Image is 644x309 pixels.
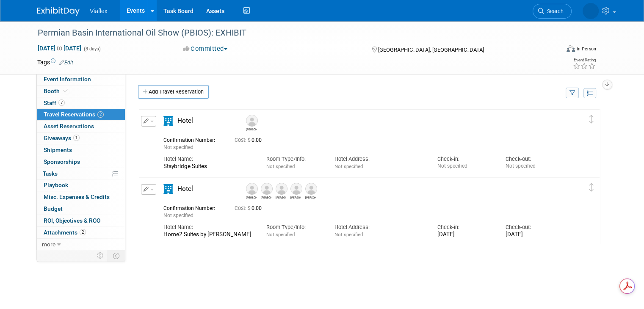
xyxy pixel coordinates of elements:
[266,232,294,237] span: Not specified
[177,185,193,193] span: Hotel
[37,86,125,97] a: Booth
[37,121,125,132] a: Asset Reservations
[290,183,302,195] img: Scott Wickersham
[44,123,94,130] span: Asset Reservations
[163,163,253,170] div: Staybridge Suites
[44,205,63,212] span: Budget
[514,44,596,57] div: Event Format
[44,229,86,236] span: Attachments
[266,163,294,169] span: Not specified
[37,239,125,250] a: more
[246,183,258,195] img: Alex Skousen
[44,193,110,200] span: Misc. Expenses & Credits
[93,250,108,261] td: Personalize Event Tab Strip
[506,155,561,163] div: Check-out:
[276,183,287,195] img: Mike Schwartz
[73,135,80,141] span: 1
[235,137,265,143] span: 0.00
[80,229,86,235] span: 2
[108,250,125,261] td: Toggle Event Tabs
[544,8,564,14] span: Search
[37,109,125,120] a: Travel Reservations2
[334,163,363,169] span: Not specified
[138,85,209,99] a: Add Travel Reservation
[35,25,549,41] div: Permian Basin International Oil Show (PBIOS): EXHIBIT
[55,45,64,52] span: to
[235,205,265,211] span: 0.00
[42,241,55,248] span: more
[43,170,58,177] span: Tasks
[506,223,561,231] div: Check-out:
[44,76,91,83] span: Event Information
[37,97,125,109] a: Staff7
[90,8,108,14] span: Viaflex
[589,183,594,192] i: Click and drag to move item
[276,195,286,199] div: Mike Schwartz
[378,47,484,53] span: [GEOGRAPHIC_DATA], [GEOGRAPHIC_DATA]
[589,115,594,124] i: Click and drag to move item
[37,132,125,144] a: Giveaways1
[437,231,493,238] div: [DATE]
[59,60,73,66] a: Edit
[163,144,193,150] span: Not specified
[37,168,125,179] a: Tasks
[583,3,599,19] img: Deb Johnson
[64,88,68,93] i: Booth reservation complete
[37,58,73,66] td: Tags
[290,195,301,199] div: Scott Wickersham
[305,195,316,199] div: Wade Holt
[44,135,80,141] span: Giveaways
[37,215,125,226] a: ROI, Objectives & ROO
[437,155,493,163] div: Check-in:
[288,183,303,199] div: Scott Wickersham
[576,46,596,52] div: In-Person
[97,111,104,118] span: 2
[573,58,596,62] div: Event Rating
[58,99,65,106] span: 7
[163,155,253,163] div: Hotel Name:
[266,155,322,163] div: Room Type/Info:
[37,203,125,215] a: Budget
[334,155,424,163] div: Hotel Address:
[235,137,252,143] span: Cost: $
[37,156,125,168] a: Sponsorships
[44,158,80,165] span: Sponsorships
[83,46,101,52] span: (3 days)
[44,182,68,188] span: Playbook
[163,212,193,218] span: Not specified
[44,99,65,106] span: Staff
[246,195,257,199] div: Alex Skousen
[437,223,493,231] div: Check-in:
[259,183,274,199] div: Jennifer Beard
[437,163,493,169] div: Not specified
[261,195,271,199] div: Jennifer Beard
[506,231,561,238] div: [DATE]
[37,44,82,52] span: [DATE] [DATE]
[235,205,252,211] span: Cost: $
[180,44,231,53] button: Committed
[567,45,575,52] img: Format-Inperson.png
[37,144,125,156] a: Shipments
[266,223,322,231] div: Room Type/Info:
[163,116,173,126] i: Hotel
[163,135,222,143] div: Confirmation Number:
[303,183,318,199] div: Wade Holt
[334,232,363,237] span: Not specified
[44,217,100,224] span: ROI, Objectives & ROO
[244,115,259,131] div: Terry Rosenboom
[163,231,253,238] div: Home2 Suites by [PERSON_NAME]
[163,203,222,212] div: Confirmation Number:
[37,179,125,191] a: Playbook
[163,223,253,231] div: Hotel Name:
[274,183,288,199] div: Mike Schwartz
[246,127,257,131] div: Terry Rosenboom
[506,163,561,169] div: Not specified
[37,227,125,238] a: Attachments2
[44,111,104,118] span: Travel Reservations
[261,183,273,195] img: Jennifer Beard
[44,88,69,94] span: Booth
[305,183,317,195] img: Wade Holt
[569,91,575,96] i: Filter by Traveler
[334,223,424,231] div: Hotel Address:
[44,146,72,153] span: Shipments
